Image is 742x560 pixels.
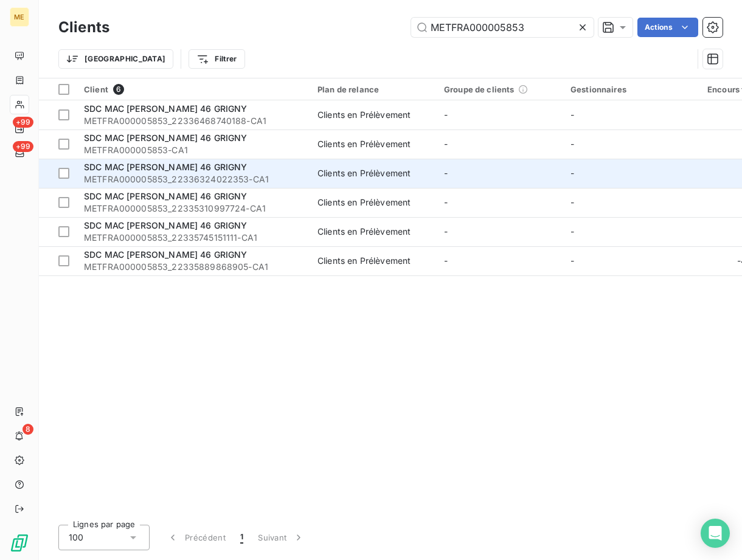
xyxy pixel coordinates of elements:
[84,133,248,143] span: SDC MAC [PERSON_NAME] 46 GRIGNY
[113,84,124,95] span: 6
[317,167,411,179] div: Clients en Prélèvement
[444,109,448,120] span: -
[251,525,312,550] button: Suivant
[84,249,248,260] span: SDC MAC [PERSON_NAME] 46 GRIGNY
[23,424,33,435] span: 8
[240,531,243,544] span: 1
[84,220,248,230] span: SDC MAC [PERSON_NAME] 46 GRIGNY
[570,85,682,94] div: Gestionnaires
[84,103,248,114] span: SDC MAC [PERSON_NAME] 46 GRIGNY
[570,197,574,207] span: -
[317,196,411,209] div: Clients en Prélèvement
[10,533,29,553] img: Logo LeanPay
[84,115,303,127] span: METFRA000005853_22336468740188-CA1
[317,85,429,94] div: Plan de relance
[444,197,448,207] span: -
[317,138,411,150] div: Clients en Prélèvement
[444,255,448,266] span: -
[84,85,108,94] span: Client
[189,49,244,69] button: Filtrer
[84,173,303,185] span: METFRA000005853_22336324022353-CA1
[233,525,251,550] button: 1
[58,49,173,69] button: [GEOGRAPHIC_DATA]
[84,261,303,273] span: METFRA000005853_22335889868905-CA1
[84,191,248,201] span: SDC MAC [PERSON_NAME] 46 GRIGNY
[84,232,303,244] span: METFRA000005853_22335745151111-CA1
[444,226,448,237] span: -
[444,85,515,94] span: Groupe de clients
[637,18,698,37] button: Actions
[317,255,411,267] div: Clients en Prélèvement
[317,109,411,121] div: Clients en Prélèvement
[58,16,109,38] h3: Clients
[701,519,730,548] div: Open Intercom Messenger
[444,168,448,178] span: -
[444,139,448,149] span: -
[570,168,574,178] span: -
[13,117,33,128] span: +99
[411,18,594,37] input: Rechercher
[317,226,411,238] div: Clients en Prélèvement
[10,7,29,27] div: ME
[570,109,574,120] span: -
[84,162,248,172] span: SDC MAC [PERSON_NAME] 46 GRIGNY
[570,255,574,266] span: -
[13,141,33,152] span: +99
[159,525,233,550] button: Précédent
[84,144,303,156] span: METFRA000005853-CA1
[570,139,574,149] span: -
[570,226,574,237] span: -
[84,202,303,215] span: METFRA000005853_22335310997724-CA1
[69,531,83,544] span: 100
